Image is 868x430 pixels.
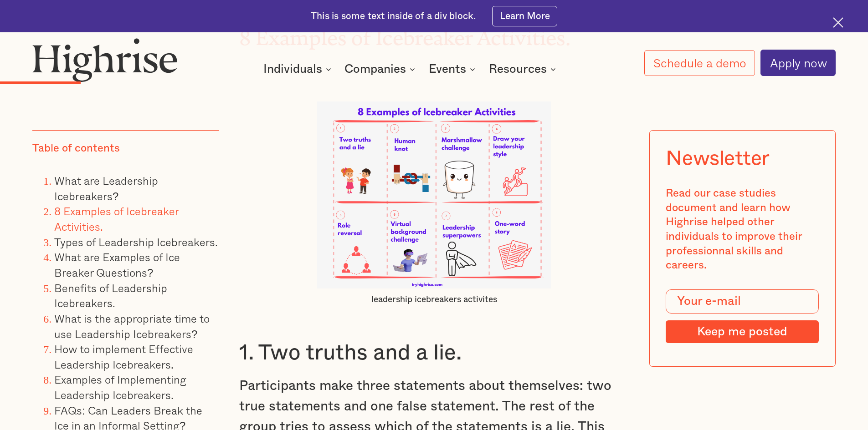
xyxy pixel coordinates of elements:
[54,233,218,250] a: Types of Leadership Icebreakers.
[54,248,180,281] a: What are Examples of Ice Breaker Questions?
[317,294,551,305] figcaption: leadership icebreakers activites
[344,64,406,75] div: Companies
[666,289,819,314] input: Your e-mail
[344,64,418,75] div: Companies
[263,64,334,75] div: Individuals
[666,320,819,343] input: Keep me posted
[54,202,179,235] a: 8 Examples of Icebreaker Activities.
[833,17,843,28] img: Cross icon
[263,64,322,75] div: Individuals
[760,50,836,76] a: Apply now
[317,101,551,288] img: leadership icebreakers activites
[429,64,466,75] div: Events
[666,147,770,170] div: Newsletter
[54,371,186,403] a: Examples of Implementing Leadership Icebreakers.
[311,10,476,23] div: This is some text inside of a div block.
[489,64,559,75] div: Resources
[32,38,177,81] img: Highrise logo
[429,64,478,75] div: Events
[666,289,819,343] form: Modal Form
[54,279,167,312] a: Benefits of Leadership Icebreakers.
[489,64,547,75] div: Resources
[54,340,193,373] a: How to implement Effective Leadership Icebreakers.
[54,172,158,204] a: What are Leadership Icebreakers?
[666,187,819,273] div: Read our case studies document and learn how Highrise helped other individuals to improve their p...
[32,142,120,156] div: Table of contents
[54,310,210,342] a: What is the appropriate time to use Leadership Icebreakers?
[644,50,755,76] a: Schedule a demo
[492,6,557,26] a: Learn More
[239,339,629,367] h3: 1. Two truths and a lie.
